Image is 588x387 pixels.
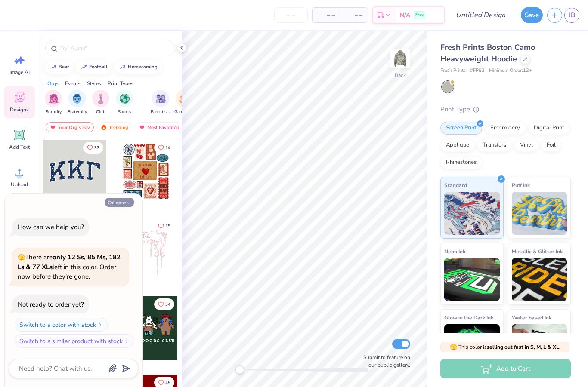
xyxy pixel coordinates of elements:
[569,10,575,20] span: JB
[151,90,170,115] div: filter for Parent's Weekend
[10,106,29,113] span: Designs
[118,109,131,115] span: Sports
[165,224,170,228] span: 15
[18,253,121,281] span: There are left in this color. Order now before they're gone.
[541,139,561,152] div: Foil
[98,322,103,327] img: Switch to a color with stock
[512,192,567,235] img: Puff Ink
[345,11,362,20] span: – –
[400,11,410,20] span: N/A
[139,124,145,130] img: most_fav.gif
[485,122,526,135] div: Embroidery
[92,90,109,115] button: filter button
[512,324,567,367] img: Water based Ink
[318,11,335,20] span: – –
[449,6,512,24] input: Untitled Design
[450,343,457,351] span: 🫣
[528,122,570,135] div: Digital Print
[47,80,59,87] div: Orgs
[165,302,170,307] span: 34
[100,124,107,130] img: trending.gif
[392,50,409,67] img: Back
[440,122,482,135] div: Screen Print
[444,258,500,301] img: Neon Ink
[50,64,57,70] img: trend_line.gif
[9,144,30,150] span: Add Text
[165,146,170,150] span: 14
[9,69,30,76] span: Image AI
[119,64,126,70] img: trend_line.gif
[487,344,559,350] strong: selling out fast in S, M, L & XL
[489,67,532,74] span: Minimum Order: 12 +
[154,142,174,154] button: Like
[415,12,424,18] span: Free
[83,142,103,154] button: Like
[96,94,105,104] img: Club Image
[65,80,80,87] div: Events
[120,94,130,104] img: Sports Image
[440,104,571,114] div: Print Type
[80,64,87,70] img: trend_line.gif
[68,90,87,115] div: filter for Fraternity
[444,324,500,367] img: Glow in the Dark Ink
[124,338,130,344] img: Switch to a similar product with stock
[156,94,166,104] img: Parent's Weekend Image
[50,124,56,130] img: most_fav.gif
[15,318,108,332] button: Switch to a color with stock
[444,192,500,235] img: Standard
[154,220,174,232] button: Like
[92,90,109,115] div: filter for Club
[154,298,174,310] button: Like
[450,343,560,351] span: This color is .
[235,365,244,374] div: Accessibility label
[440,139,475,152] div: Applique
[59,64,69,69] div: bear
[76,61,111,74] button: football
[512,313,551,322] span: Water based Ink
[444,181,467,190] span: Standard
[174,90,194,115] div: filter for Game Day
[151,109,170,115] span: Parent's Weekend
[564,8,579,23] a: JB
[108,80,133,87] div: Print Types
[477,139,512,152] div: Transfers
[11,181,28,188] span: Upload
[512,181,530,190] span: Puff Ink
[359,353,410,369] label: Submit to feature on our public gallery.
[45,61,73,74] button: bear
[514,139,538,152] div: Vinyl
[96,122,132,132] div: Trending
[116,90,133,115] button: filter button
[96,109,105,115] span: Club
[174,90,194,115] button: filter button
[68,109,87,115] span: Fraternity
[46,122,94,132] div: Your Org's Fav
[395,71,406,79] div: Back
[59,44,170,52] input: Try "Alpha"
[18,253,121,271] strong: only 12 Ss, 85 Ms, 182 Ls & 77 XLs
[444,247,465,256] span: Neon Ink
[115,61,161,74] button: homecoming
[18,300,84,309] div: Not ready to order yet?
[135,122,183,132] div: Most Favorited
[274,7,308,23] input: – –
[444,313,493,322] span: Glow in the Dark Ink
[470,67,485,74] span: # FP83
[46,109,62,115] span: Sorority
[18,253,25,261] span: 🫣
[45,90,62,115] div: filter for Sorority
[512,258,567,301] img: Metallic & Glitter Ink
[512,247,563,256] span: Metallic & Glitter Ink
[174,109,194,115] span: Game Day
[116,90,133,115] div: filter for Sports
[72,94,82,104] img: Fraternity Image
[68,90,87,115] button: filter button
[521,7,543,23] button: Save
[179,94,189,104] img: Game Day Image
[165,381,170,385] span: 45
[440,67,466,74] span: Fresh Prints
[18,223,84,231] div: How can we help you?
[89,64,108,69] div: football
[45,90,62,115] button: filter button
[94,146,99,150] span: 33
